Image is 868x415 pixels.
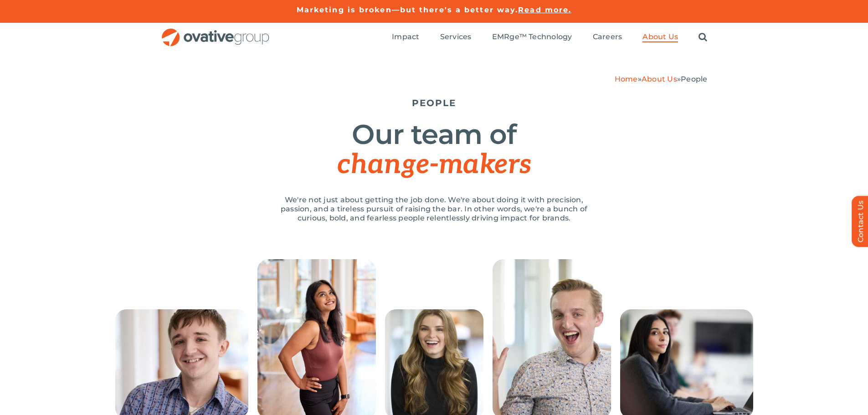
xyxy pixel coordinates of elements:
h1: Our team of [161,120,708,179]
a: Read more. [518,5,571,14]
nav: Menu [392,23,707,52]
a: Impact [392,32,419,42]
a: Services [440,32,472,42]
a: Home [615,75,638,83]
a: Marketing is broken—but there's a better way. [297,5,519,14]
h5: PEOPLE [161,97,708,108]
span: Impact [392,32,419,41]
span: Careers [593,32,622,41]
a: Search [699,32,707,42]
p: We're not just about getting the job done. We're about doing it with precision, passion, and a ti... [270,195,598,223]
span: Services [440,32,472,41]
span: EMRge™ Technology [492,32,572,41]
a: OG_Full_horizontal_RGB [161,27,270,36]
span: People [681,75,707,83]
a: About Us [642,75,677,83]
span: » » [615,75,708,83]
span: About Us [642,32,678,41]
a: About Us [642,32,678,42]
a: EMRge™ Technology [492,32,572,42]
a: Careers [593,32,622,42]
span: change-makers [337,149,530,181]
